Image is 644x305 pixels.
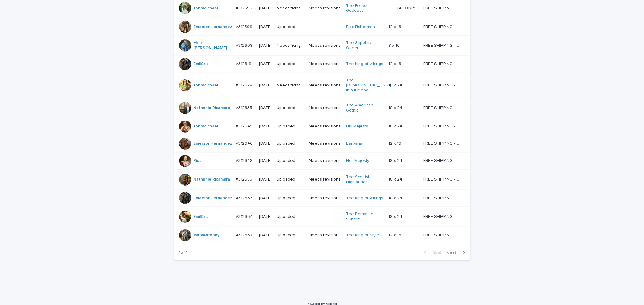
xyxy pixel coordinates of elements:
[423,231,461,238] p: FREE SHIPPING - preview in 1-2 business days, after your approval delivery will take 5-10 b.d.
[423,194,461,201] p: FREE SHIPPING - preview in 1-2 business days, after your approval delivery will take 5-10 b.d.
[236,42,254,48] p: #312608
[236,82,254,88] p: #312628
[259,233,272,238] p: [DATE]
[309,83,341,88] p: Needs revisions
[423,5,461,11] p: FREE SHIPPING - preview in 1-2 business days, after your approval delivery will take 5-10 b.d.
[423,42,461,48] p: FREE SHIPPING - preview in 1-2 business days, after your approval delivery will take 5-10 b.d.
[423,123,461,129] p: FREE SHIPPING - preview in 1-2 business days, after your approval delivery will take 5-10 b.d.
[447,251,460,255] span: Next
[174,135,470,152] tr: EmersonHernandez #312646#312646 [DATE]UploadedNeeds revisionsBarbarian 12 x 1612 x 16 FREE SHIPPI...
[194,83,218,88] a: JohnMichael
[174,190,470,207] tr: EmersonHernandez #312663#312663 [DATE]UploadedNeeds revisionsThe King of Vikings 18 x 2418 x 24 F...
[423,140,461,146] p: FREE SHIPPING - preview in 1-2 business days, after your approval delivery will take 5-10 b.d.
[236,157,254,163] p: #312648
[389,42,401,48] p: 8 x 10
[277,24,304,30] p: Uploaded
[259,105,272,111] p: [DATE]
[236,176,254,182] p: #312655
[236,60,253,67] p: #312619
[259,83,272,88] p: [DATE]
[259,6,272,11] p: [DATE]
[429,251,442,255] span: Back
[346,24,375,30] a: Epic Fisherman
[309,6,341,11] p: Needs revisions
[346,233,379,238] a: The King of Style
[259,214,272,219] p: [DATE]
[194,196,232,201] a: EmersonHernandez
[259,124,272,129] p: [DATE]
[277,43,304,48] p: Needs fixing
[346,175,384,185] a: The Scottish Highlander
[174,152,470,169] tr: Riqs #312648#312648 [DATE]UploadedNeeds revisionsHer Majesty 18 x 2418 x 24 FREE SHIPPING - previ...
[423,104,461,111] p: FREE SHIPPING - preview in 1-2 business days, after your approval delivery will take 5-10 b.d.
[259,43,272,48] p: [DATE]
[423,82,461,88] p: FREE SHIPPING - preview in 1-2 business days, after your approval delivery will take 5-10 b.d.
[346,196,383,201] a: The King of Vikings
[236,5,254,11] p: #312595
[259,24,272,30] p: [DATE]
[423,157,461,163] p: FREE SHIPPING - preview in 1-2 business days, after your approval delivery will take 5-10 b.d.
[277,61,304,67] p: Uploaded
[236,23,254,30] p: #312599
[389,231,402,238] p: 12 x 16
[389,213,403,219] p: 18 x 24
[277,83,304,88] p: Needs fixing
[389,82,403,88] p: 18 x 24
[194,158,202,163] a: Riqs
[309,177,341,182] p: Needs revisions
[309,124,341,129] p: Needs revisions
[236,104,254,111] p: #312635
[346,124,368,129] a: His Majesty
[309,24,341,30] p: -
[277,233,304,238] p: Uploaded
[236,231,254,238] p: #312667
[346,212,384,222] a: The Romantic Sunset
[277,158,304,163] p: Uploaded
[423,60,461,67] p: FREE SHIPPING - preview in 1-2 business days, after your approval delivery will take 5-10 b.d.
[309,214,341,219] p: -
[277,141,304,146] p: Uploaded
[309,141,341,146] p: Needs revisions
[444,250,470,256] button: Next
[346,61,383,67] a: The King of Vikings
[194,105,230,111] a: NathanielRicamara
[194,214,209,219] a: EmilCris
[389,140,402,146] p: 12 x 16
[259,177,272,182] p: [DATE]
[259,158,272,163] p: [DATE]
[346,141,365,146] a: Barbarian
[259,61,272,67] p: [DATE]
[236,194,254,201] p: #312663
[277,214,304,219] p: Uploaded
[194,124,218,129] a: JohnMichael
[277,196,304,201] p: Uploaded
[309,43,341,48] p: Needs revisions
[419,250,444,256] button: Back
[277,6,304,11] p: Needs fixing
[309,196,341,201] p: Needs revisions
[194,61,209,67] a: EmilCris
[277,177,304,182] p: Uploaded
[194,6,218,11] a: JohnMichael
[174,55,470,73] tr: EmilCris #312619#312619 [DATE]UploadedNeeds revisionsThe King of Vikings 12 x 1612 x 16 FREE SHIP...
[174,227,470,244] tr: MarkAnthony #312667#312667 [DATE]UploadedNeeds revisionsThe King of Style 12 x 1612 x 16 FREE SHI...
[389,104,403,111] p: 18 x 24
[277,124,304,129] p: Uploaded
[194,233,220,238] a: MarkAnthony
[423,213,461,219] p: FREE SHIPPING - preview in 1-2 business days, after your approval delivery will take 5-10 b.d.
[236,140,254,146] p: #312646
[174,118,470,135] tr: JohnMichael #312641#312641 [DATE]UploadedNeeds revisionsHis Majesty 18 x 2418 x 24 FREE SHIPPING ...
[389,194,403,201] p: 18 x 24
[259,141,272,146] p: [DATE]
[236,123,253,129] p: #312641
[389,157,403,163] p: 18 x 24
[194,24,232,30] a: EmersonHernandez
[346,158,369,163] a: Her Majesty
[346,103,384,113] a: The American Gothic
[174,169,470,190] tr: NathanielRicamara #312655#312655 [DATE]UploadedNeeds revisionsThe Scottish Highlander 18 x 2418 x...
[194,177,230,182] a: NathanielRicamara
[423,23,461,30] p: FREE SHIPPING - preview in 1-2 business days, after your approval delivery will take 5-10 b.d.
[309,105,341,111] p: Needs revisions
[346,40,384,51] a: The Sapphire Queen
[309,158,341,163] p: Needs revisions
